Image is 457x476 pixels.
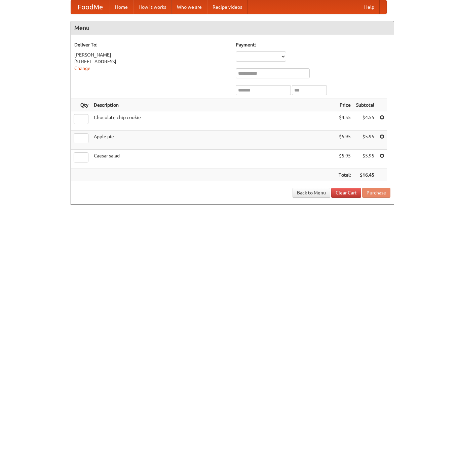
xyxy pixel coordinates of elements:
[172,0,207,14] a: Who we are
[336,150,353,169] td: $5.95
[293,188,330,198] a: Back to Menu
[353,111,377,131] td: $4.55
[336,131,353,150] td: $5.95
[353,169,377,181] th: $16.45
[74,58,229,65] div: [STREET_ADDRESS]
[207,0,247,14] a: Recipe videos
[91,131,336,150] td: Apple pie
[74,66,90,71] a: Change
[91,111,336,131] td: Chocolate chip cookie
[336,111,353,131] td: $4.55
[110,0,133,14] a: Home
[336,99,353,111] th: Price
[359,0,380,14] a: Help
[362,188,390,198] button: Purchase
[91,99,336,111] th: Description
[353,99,377,111] th: Subtotal
[331,188,361,198] a: Clear Cart
[71,99,91,111] th: Qty
[353,131,377,150] td: $5.95
[74,41,229,48] h5: Deliver To:
[71,0,110,14] a: FoodMe
[74,51,229,58] div: [PERSON_NAME]
[71,21,394,35] h4: Menu
[353,150,377,169] td: $5.95
[336,169,353,181] th: Total:
[133,0,172,14] a: How it works
[236,41,390,48] h5: Payment:
[91,150,336,169] td: Caesar salad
